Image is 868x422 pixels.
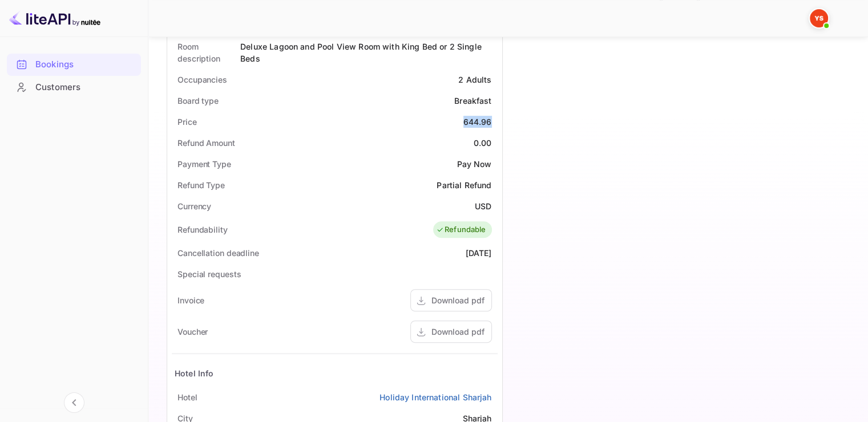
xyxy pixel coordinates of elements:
div: 644.96 [463,116,492,128]
ya-tr-span: Room description [177,42,220,63]
ya-tr-span: Breakfast [454,96,491,105]
ya-tr-span: Cancellation deadline [177,248,259,258]
ya-tr-span: Refundable [445,224,486,236]
div: [DATE] [466,247,492,259]
ya-tr-span: Board type [177,96,219,105]
ya-tr-span: Voucher [177,327,208,336]
ya-tr-span: Refund Amount [177,138,235,148]
img: Yandex Support [810,9,828,27]
ya-tr-span: Partial Refund [437,180,491,190]
div: Bookings [7,54,141,76]
ya-tr-span: Refund Type [177,180,225,190]
ya-tr-span: Customers [35,81,80,94]
div: Customers [7,76,141,99]
ya-tr-span: USD [475,201,491,211]
img: LiteAPI logo [9,9,100,27]
button: Collapse navigation [64,392,84,413]
div: 0.00 [474,137,492,149]
ya-tr-span: Invoice [177,295,204,305]
ya-tr-span: Occupancies [177,75,227,84]
div: Download pdf [431,326,485,338]
a: Customers [7,76,141,98]
ya-tr-span: Download pdf [431,295,485,305]
ya-tr-span: Bookings [35,58,74,71]
ya-tr-span: Payment Type [177,159,231,169]
ya-tr-span: Pay Now [457,159,491,169]
ya-tr-span: 2 Adults [458,75,491,84]
ya-tr-span: Deluxe Lagoon and Pool View Room with King Bed or 2 Single Beds [240,42,482,63]
a: Holiday International Sharjah [380,391,491,403]
ya-tr-span: Holiday International Sharjah [380,392,491,402]
ya-tr-span: Refundability [177,225,228,234]
a: Bookings [7,54,141,75]
ya-tr-span: Hotel Info [175,368,214,378]
ya-tr-span: Currency [177,201,211,211]
ya-tr-span: Special requests [177,269,241,279]
ya-tr-span: Price [177,117,197,127]
ya-tr-span: Hotel [177,392,197,402]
